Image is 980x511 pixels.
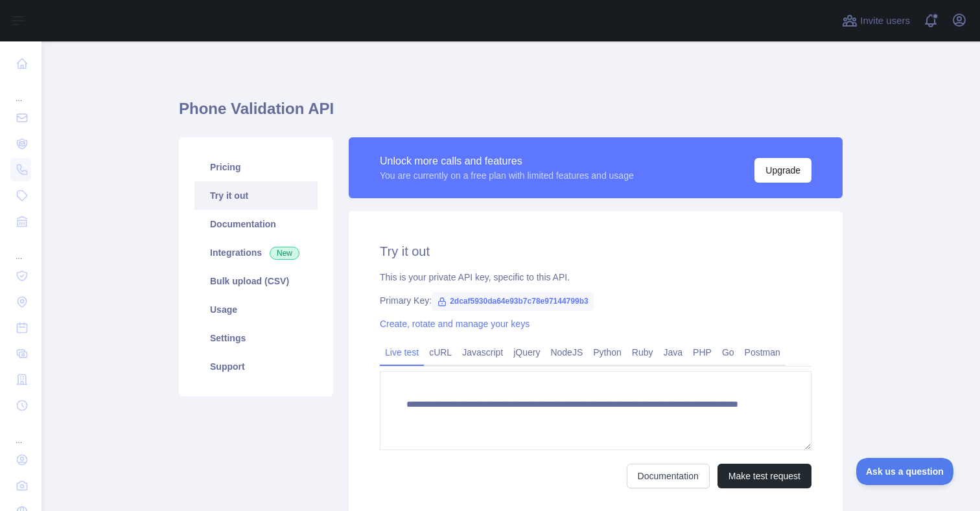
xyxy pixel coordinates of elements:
div: Unlock more calls and features [380,153,634,169]
a: NodeJS [545,342,588,363]
a: Usage [194,295,318,324]
span: New [270,247,299,260]
a: Bulk upload (CSV) [194,267,318,295]
a: Integrations New [194,238,318,267]
a: Create, rotate and manage your keys [380,319,530,329]
a: Support [194,352,318,381]
button: Make test request [717,464,811,488]
h2: Try it out [380,242,811,260]
a: Postman [740,342,786,363]
a: cURL [424,342,457,363]
div: ... [10,78,31,104]
a: Java [659,342,688,363]
a: Settings [194,324,318,352]
a: Python [588,342,627,363]
div: This is your private API key, specific to this API. [380,271,811,284]
button: Invite users [839,10,913,31]
a: Go [717,342,740,363]
div: You are currently on a free plan with limited features and usage [380,169,634,182]
div: ... [10,420,31,446]
a: Documentation [627,464,710,488]
div: Primary Key: [380,294,811,307]
a: Documentation [194,210,318,238]
a: Ruby [627,342,659,363]
h1: Phone Validation API [179,98,843,130]
a: Try it out [194,181,318,210]
button: Upgrade [754,158,811,183]
a: Live test [380,342,424,363]
div: ... [10,236,31,262]
span: 2dcaf5930da64e93b7c78e97144799b3 [432,291,594,311]
a: Javascript [457,342,508,363]
a: jQuery [508,342,545,363]
a: PHP [688,342,717,363]
a: Pricing [194,153,318,181]
span: Invite users [860,14,910,28]
iframe: Toggle Customer Support [856,458,954,485]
